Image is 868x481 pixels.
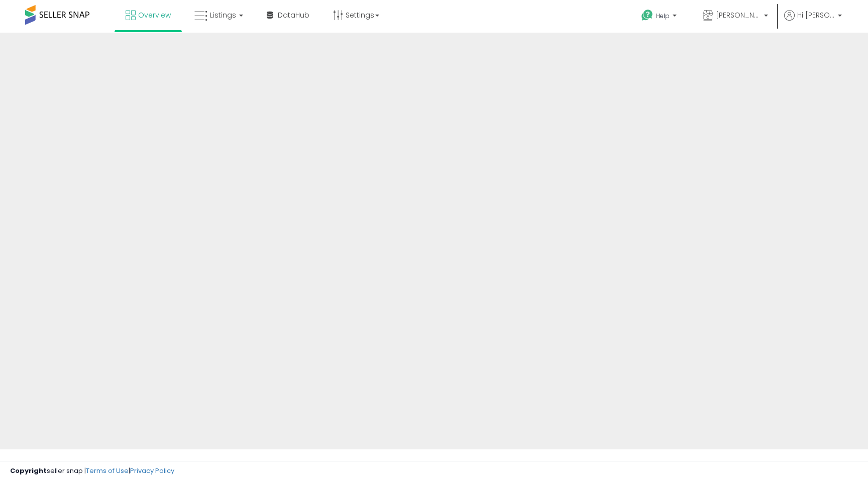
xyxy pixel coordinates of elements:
span: Help [656,12,670,20]
span: Overview [138,10,171,20]
span: [PERSON_NAME] [716,10,761,20]
span: DataHub [278,10,309,20]
a: Hi [PERSON_NAME] [784,10,842,33]
span: Hi [PERSON_NAME] [797,10,835,20]
a: Help [633,2,687,33]
i: Get Help [641,9,654,22]
span: Listings [210,10,236,20]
